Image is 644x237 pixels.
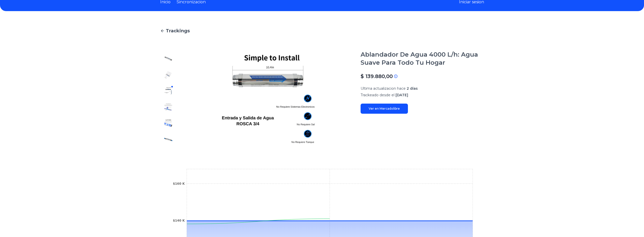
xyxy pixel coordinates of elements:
img: Ablandador De Agua 4000 L/h: Agua Suave Para Todo Tu Hogar [164,119,172,127]
span: Trackeado desde el [361,93,394,97]
a: Ver en Mercadolibre [361,104,408,114]
span: Trackings [166,27,190,34]
img: Ablandador De Agua 4000 L/h: Agua Suave Para Todo Tu Hogar [164,135,172,144]
img: Ablandador De Agua 4000 L/h: Agua Suave Para Todo Tu Hogar [164,103,172,111]
tspan: $140 K [173,219,185,222]
img: Ablandador De Agua 4000 L/h: Agua Suave Para Todo Tu Hogar [164,87,172,95]
span: [DATE] [396,93,408,97]
h1: Ablandador De Agua 4000 L/h: Agua Suave Para Todo Tu Hogar [361,51,484,67]
img: Ablandador De Agua 4000 L/h: Agua Suave Para Todo Tu Hogar [164,55,172,63]
img: Ablandador De Agua 4000 L/h: Agua Suave Para Todo Tu Hogar [186,51,350,148]
tspan: $160 K [173,182,185,185]
span: 2 días [407,86,418,91]
span: Ultima actualizacion hace [361,86,406,91]
img: Ablandador De Agua 4000 L/h: Agua Suave Para Todo Tu Hogar [164,71,172,79]
a: Trackings [160,27,484,34]
p: $ 139.880,00 [361,73,393,80]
